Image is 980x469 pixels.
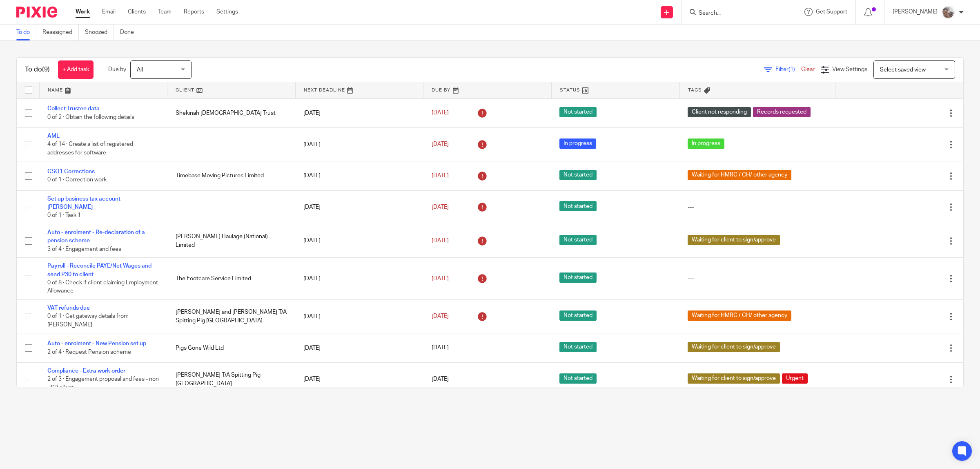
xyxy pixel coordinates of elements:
td: [PERSON_NAME] Haulage (National) Limited [167,224,296,258]
td: [DATE] [295,224,423,258]
a: Team [158,8,171,16]
a: VAT refunds due [47,305,90,311]
span: [DATE] [432,173,449,179]
td: Timebase Moving Pictures Limited [167,161,296,190]
span: Waiting for client to sign/approve [688,373,780,384]
span: Waiting for client to sign/approve [688,342,780,352]
p: Due by [108,65,126,74]
span: 3 of 4 · Engagement and fees [47,246,121,252]
span: 2 of 3 · Engagement proposal and fees - non - SP client [47,376,159,391]
a: Reassigned [42,25,79,40]
input: Search [698,10,771,17]
td: The Footcare Service Limited [167,258,296,300]
span: Waiting for client to sign/approve [688,235,780,245]
span: Not started [559,201,597,211]
a: Email [102,8,116,16]
span: Not started [559,342,597,352]
span: Select saved view [880,67,926,73]
span: [DATE] [432,314,449,319]
span: [DATE] [432,377,449,382]
span: 0 of 8 · Check if client claiming Employment Allowance [47,280,158,294]
td: [DATE] [295,258,423,300]
td: Shekinah [DEMOGRAPHIC_DATA] Trust [167,98,296,127]
span: Not started [559,272,597,283]
span: 0 of 1 · Task 1 [47,213,81,219]
span: [DATE] [432,204,449,210]
span: In progress [559,138,596,149]
img: me.jpg [942,6,955,19]
h1: To do [25,65,50,74]
div: --- [688,275,827,283]
span: (1) [788,67,795,72]
a: To do [16,25,36,40]
span: 0 of 2 · Obtain the following details [47,114,134,120]
a: Set up business tax account [PERSON_NAME] [47,196,120,210]
a: Reports [184,8,204,16]
span: View Settings [832,67,867,72]
td: [DATE] [295,362,423,396]
a: Auto - enrolment - New Pension set up [47,341,146,346]
span: Client not responding [688,107,751,117]
a: Settings [216,8,238,16]
a: AML [47,133,60,139]
a: Work [76,8,90,16]
td: [DATE] [295,98,423,127]
span: Waiting for HMRC / CH/ other agency [688,170,791,180]
td: [DATE] [295,300,423,333]
span: 2 of 4 · Request Pension scheme [47,349,131,355]
span: (9) [42,66,50,73]
span: Not started [559,107,597,117]
a: + Add task [58,60,94,79]
img: Pixie [16,7,57,18]
td: Pigs Gone Wild Ltd [167,333,296,362]
span: All [137,67,143,73]
span: Not started [559,170,597,180]
a: Collect Trustee data [47,106,100,112]
span: [DATE] [432,238,449,243]
a: Compliance - Extra work order [47,368,125,374]
span: [DATE] [432,276,449,281]
span: Urgent [782,373,808,384]
a: Done [120,25,140,40]
td: [DATE] [295,333,423,362]
a: CSO1 Corrections [47,169,95,174]
a: Clients [128,8,146,16]
span: Not started [559,373,597,384]
span: 4 of 14 · Create a list of registered addresses for software [47,142,133,156]
span: Records requested [753,107,811,117]
span: Waiting for HMRC / CH/ other agency [688,310,791,321]
span: [DATE] [432,110,449,116]
span: In progress [688,138,724,149]
td: [DATE] [295,190,423,224]
div: --- [688,203,827,211]
span: [DATE] [432,141,449,147]
a: Payroll - Reconcile PAYE/Net Wages and send P30 to client [47,263,151,277]
span: Not started [559,235,597,245]
td: [PERSON_NAME] T/A Spitting Pig [GEOGRAPHIC_DATA] [167,362,296,396]
a: Snoozed [85,25,114,40]
span: Get Support [816,9,847,15]
span: Tags [688,88,702,92]
span: 0 of 1 · Correction work [47,177,107,183]
td: [DATE] [295,127,423,161]
span: [DATE] [432,345,449,351]
td: [PERSON_NAME] and [PERSON_NAME] T/A Spitting Pig [GEOGRAPHIC_DATA] [167,300,296,333]
p: [PERSON_NAME] [893,8,938,16]
td: [DATE] [295,161,423,190]
a: Auto - enrolment - Re-declaration of a pension scheme [47,230,145,243]
span: 0 of 1 · Get gateway details from [PERSON_NAME] [47,314,129,328]
a: Clear [801,67,815,72]
span: Filter [775,67,801,72]
span: Not started [559,310,597,321]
